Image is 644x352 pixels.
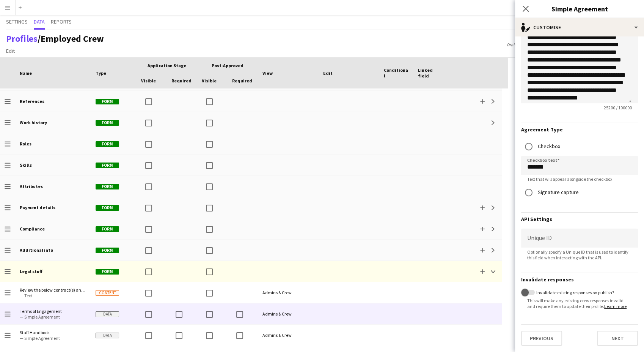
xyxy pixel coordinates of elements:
div: Admins & Crew [258,325,319,346]
b: Legal stuff [20,268,42,274]
span: Name [20,70,32,76]
span: Form [96,248,119,253]
span: — Simple Agreement [20,314,86,320]
a: Edit [3,46,18,56]
span: Staff Handbook [20,330,86,335]
b: References [20,98,44,104]
span: Form [96,269,119,275]
a: Profiles [6,33,38,44]
button: Next [597,331,638,346]
label: Invalidate existing responses on publish? [535,289,614,295]
b: Additional info [20,247,53,253]
b: Attributes [20,183,43,189]
span: Form [96,184,119,189]
b: Skills [20,162,32,168]
span: View [262,70,273,76]
span: This will make any existing crew responses invalid and require them to update their profile. . [521,298,638,309]
h3: API Settings [521,216,638,223]
span: Conditional [384,67,409,79]
button: Previous [521,331,562,346]
h3: Agreement Type [521,126,638,133]
span: Visible [202,78,217,84]
span: Optionally specify a Unique ID that is used to identify this field when interacting with the API. [521,249,638,260]
span: Settings [6,19,28,24]
span: Draft saved at [DATE] 1:05pm [503,42,565,47]
span: Edit [6,47,15,54]
span: Visible [141,78,156,84]
span: Required [232,78,252,84]
b: Work history [20,120,47,125]
span: Linked field [418,67,443,79]
b: Payment details [20,205,55,210]
span: Form [96,226,119,232]
label: Checkbox [536,140,560,152]
div: Admins & Crew [258,282,319,303]
h1: / [6,33,104,44]
span: Data [96,333,119,338]
h3: Invalidate responses [521,276,638,283]
div: Admins & Crew [258,303,319,324]
span: — Text [20,293,86,298]
span: Employed Crew [41,33,104,44]
span: Text that will appear alongside the checkbox [521,176,618,182]
span: 25200 / 100000 [598,105,638,110]
h3: Simple Agreement [515,4,644,14]
span: Form [96,205,119,211]
span: Type [96,70,106,76]
span: Terms of Engagement [20,308,86,314]
span: Required [171,78,192,84]
span: Content [96,290,119,296]
span: Form [96,120,119,126]
span: Data [34,19,45,24]
span: Reports [51,19,72,24]
span: — Simple Agreement [20,335,86,341]
b: Roles [20,141,31,147]
span: Form [96,99,119,104]
span: Data [96,311,119,317]
span: Review the below contract(s) and confirm acceptance of the terms within it(them). [20,287,86,293]
span: Form [96,163,119,168]
a: Learn more [604,303,627,309]
span: Post-Approved [212,63,243,68]
span: Edit [323,70,333,76]
span: Form [96,141,119,147]
div: Customise [515,18,644,36]
label: Signature capture [536,186,579,198]
span: Application stage [148,63,186,68]
b: Compliance [20,226,45,232]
